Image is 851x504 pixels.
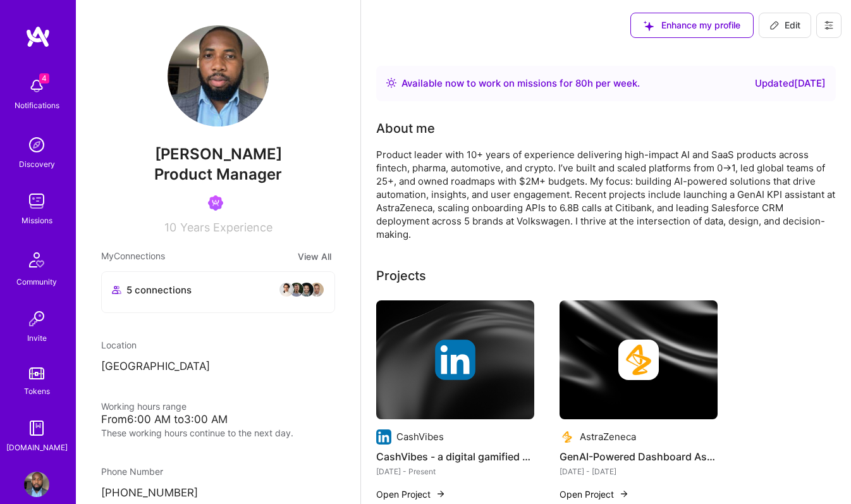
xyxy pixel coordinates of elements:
span: 4 [39,73,49,83]
img: arrow-right [436,489,446,499]
div: Missions [21,214,52,227]
button: 5 connectionsavataravataravataravatar [101,271,335,313]
button: Edit [759,13,811,38]
button: View All [294,249,335,264]
img: Availability [386,78,396,88]
button: Enhance my profile [630,13,754,38]
span: 80 [575,77,587,89]
div: CashVibes [396,430,444,443]
div: [DATE] - [DATE] [560,465,718,478]
div: These working hours continue to the next day. [101,426,335,439]
div: [DATE] - Present [376,465,534,478]
img: Company logo [560,429,575,445]
span: Enhance my profile [644,19,740,32]
img: bell [24,73,49,99]
img: discovery [24,132,49,157]
img: avatar [309,282,324,297]
div: [DOMAIN_NAME] [6,441,68,454]
img: avatar [279,282,294,297]
h4: GenAI-Powered Dashboard Assistant [560,448,718,465]
div: Location [101,338,335,352]
p: [GEOGRAPHIC_DATA] [101,359,335,374]
button: Open Project [560,488,629,501]
div: Invite [27,331,47,345]
div: Tokens [24,384,50,398]
i: icon SuggestedTeams [644,21,654,31]
div: About me [376,119,435,138]
img: guide book [24,415,49,441]
button: Open Project [376,488,446,501]
img: cover [376,300,534,419]
span: Phone Number [101,466,163,477]
img: tokens [29,367,44,379]
div: From 6:00 AM to 3:00 AM [101,413,335,426]
div: Notifications [15,99,59,112]
img: Community [21,245,52,275]
span: 5 connections [126,283,192,297]
img: User Avatar [168,25,269,126]
img: avatar [289,282,304,297]
div: Available now to work on missions for h per week . [401,76,640,91]
img: cover [560,300,718,419]
div: Discovery [19,157,55,171]
div: Community [16,275,57,288]
div: Updated [DATE] [755,76,826,91]
span: Product Manager [154,165,282,183]
img: teamwork [24,188,49,214]
span: Working hours range [101,401,187,412]
img: Company logo [618,340,659,380]
img: Company logo [435,340,475,380]
span: My Connections [101,249,165,264]
p: [PHONE_NUMBER] [101,486,335,501]
h4: CashVibes - a digital gamified payment solution for gifting at events [376,448,534,465]
div: AstraZeneca [580,430,636,443]
span: Years Experience [180,221,272,234]
img: Invite [24,306,49,331]
img: Been on Mission [208,195,223,211]
a: User Avatar [21,472,52,497]
span: [PERSON_NAME] [101,145,335,164]
i: icon Collaborator [112,285,121,295]
span: 10 [164,221,176,234]
div: Product leader with 10+ years of experience delivering high-impact AI and SaaS products across fi... [376,148,836,241]
img: Company logo [376,429,391,445]
img: arrow-right [619,489,629,499]
img: User Avatar [24,472,49,497]
span: Edit [769,19,800,32]
div: Projects [376,266,426,285]
img: avatar [299,282,314,297]
img: logo [25,25,51,48]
